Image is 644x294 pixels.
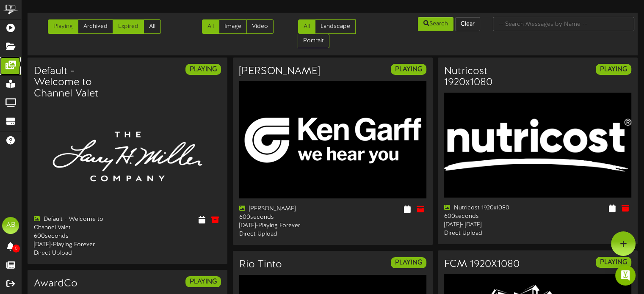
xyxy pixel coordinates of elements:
[444,66,531,88] h3: Nutricost 1920x1080
[444,229,531,238] div: Direct Upload
[219,19,247,34] a: Image
[78,19,113,34] a: Archived
[444,204,531,212] div: Nutricost 1920x1080
[113,19,144,34] a: Expired
[444,259,520,270] h3: FCM 1920X1080
[600,66,627,73] strong: PLAYING
[239,259,282,270] h3: Rio Tinto
[615,265,636,286] div: Open Intercom Messenger
[144,19,161,34] a: All
[315,19,356,34] a: Landscape
[239,222,326,230] div: [DATE] - Playing Forever
[246,19,274,34] a: Video
[2,217,19,234] div: AB
[34,232,121,241] div: 600 seconds
[395,66,422,73] strong: PLAYING
[34,278,77,289] h3: AwardCo
[190,278,217,286] strong: PLAYING
[34,104,221,209] img: 0b8dfa39-24b6-4d5c-b4e3-8d3cae769996lhmco_suitelogo_16x9.png
[600,258,627,266] strong: PLAYING
[239,81,426,198] img: cc92a30d-cb63-426e-9504-b4832c87480fkengarff1.png
[418,17,453,31] button: Search
[239,205,326,213] div: [PERSON_NAME]
[444,212,531,221] div: 600 seconds
[48,19,78,34] a: Playing
[34,66,121,99] h3: Default - Welcome to Channel Valet
[202,19,219,34] a: All
[298,34,329,48] a: Portrait
[34,249,121,258] div: Direct Upload
[34,215,121,232] div: Default - Welcome to Channel Valet
[239,230,326,239] div: Direct Upload
[239,213,326,222] div: 600 seconds
[12,245,20,253] span: 0
[493,17,634,31] input: -- Search Messages by Name --
[395,259,422,267] strong: PLAYING
[190,66,217,73] strong: PLAYING
[455,17,480,31] button: Clear
[34,241,121,249] div: [DATE] - Playing Forever
[444,93,631,198] img: 881bc3e1-c035-4d1f-9afc-1394f069b327.png
[239,66,320,77] h3: [PERSON_NAME]
[298,19,315,34] a: All
[444,221,531,229] div: [DATE] - [DATE]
